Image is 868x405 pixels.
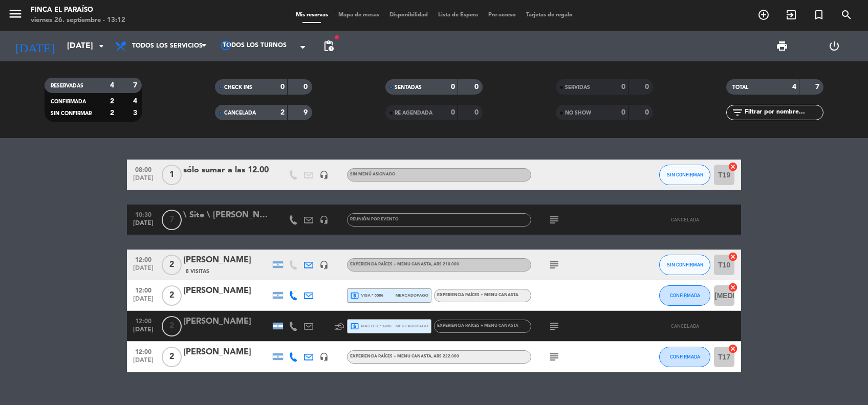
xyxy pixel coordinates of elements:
div: [PERSON_NAME] [183,315,270,328]
span: , ARS 210.000 [431,262,459,266]
i: subject [548,259,560,271]
div: [PERSON_NAME] [183,284,270,298]
i: headset_mic [319,352,329,362]
div: sólo sumar a las 12.00 [183,164,270,177]
span: 12:00 [131,314,156,326]
span: master * 1458 [350,322,392,331]
span: SERVIDAS [565,85,590,90]
span: [DATE] [131,220,156,232]
strong: 2 [110,98,114,105]
i: filter_list [731,106,744,119]
i: [DATE] [8,35,62,57]
strong: 9 [303,109,310,116]
div: Finca El Paraíso [31,5,125,15]
span: CONFIRMADA [670,354,700,359]
span: 2 [162,347,182,367]
span: Reunión por evento [350,217,399,221]
strong: 0 [474,83,481,91]
i: local_atm [350,322,359,331]
span: [DATE] [131,357,156,369]
span: 12:00 [131,284,156,296]
span: 1 [162,165,182,185]
span: Tarjetas de regalo [521,12,578,18]
i: cancel [728,344,738,354]
strong: 7 [815,83,821,91]
strong: 0 [645,109,651,116]
span: SENTADAS [395,85,422,90]
span: EXPERIENCIA RAÍCES + MENU CANASTA [437,293,518,297]
span: visa * 5586 [350,291,383,300]
span: pending_actions [322,40,335,52]
strong: 0 [303,83,310,91]
i: power_settings_new [828,40,840,52]
span: Mapa de mesas [333,12,384,18]
strong: 0 [474,109,481,116]
i: subject [548,214,560,226]
span: 2 [162,255,182,275]
div: [PERSON_NAME] [183,254,270,267]
span: SIN CONFIRMAR [667,262,703,267]
span: fiber_manual_record [334,34,340,40]
span: CANCELADA [671,323,699,329]
strong: 0 [621,109,625,116]
strong: 2 [280,109,285,116]
button: CONFIRMADA [659,285,710,306]
span: Sin menú asignado [350,172,396,176]
i: cancel [728,282,738,292]
span: mercadopago [396,323,428,329]
span: Todos los servicios [132,42,203,50]
span: Disponibilidad [384,12,433,18]
span: print [776,40,788,52]
strong: 7 [133,82,139,89]
input: Filtrar por nombre... [744,107,823,118]
i: arrow_drop_down [95,40,107,52]
button: CANCELADA [659,316,710,336]
span: RE AGENDADA [395,110,432,116]
i: headset_mic [319,170,329,179]
i: menu [8,6,23,21]
span: TOTAL [732,85,748,90]
strong: 0 [621,83,625,91]
i: cancel [728,252,738,262]
span: CONFIRMADA [670,292,700,298]
strong: 2 [110,109,114,117]
span: 2 [162,316,182,336]
span: CHECK INS [224,85,252,90]
strong: 4 [792,83,796,91]
i: add_circle_outline [757,9,770,21]
span: 7 [162,210,182,230]
span: [DATE] [131,326,156,338]
button: SIN CONFIRMAR [659,165,710,185]
strong: 4 [110,82,114,89]
i: local_atm [350,291,359,300]
span: CANCELADA [671,217,699,222]
span: 08:00 [131,163,156,175]
span: RESERVADAS [51,83,83,88]
i: cancel [728,162,738,172]
span: EXPERIENCIA RAÍCES + MENU CANASTA [350,262,459,266]
span: 2 [162,285,182,306]
button: CANCELADA [659,210,710,230]
strong: 3 [133,109,139,117]
div: \ Site \ [PERSON_NAME] - [PERSON_NAME] Destinos [183,209,270,222]
span: EXPERIENCIA RAÍCES + MENU CANASTA [437,324,518,328]
div: viernes 26. septiembre - 13:12 [31,15,125,26]
span: 12:00 [131,345,156,357]
span: EXPERIENCIA RAÍCES + MENU CANASTA [350,354,459,358]
span: Mis reservas [291,12,333,18]
i: exit_to_app [785,9,797,21]
span: [DATE] [131,265,156,277]
div: [PERSON_NAME] [183,346,270,359]
span: 8 Visitas [186,267,209,276]
span: 10:30 [131,208,156,220]
button: SIN CONFIRMAR [659,255,710,275]
i: search [840,9,853,21]
span: NO SHOW [565,110,591,116]
strong: 0 [451,109,455,116]
strong: 4 [133,98,139,105]
i: headset_mic [319,215,329,224]
button: CONFIRMADA [659,347,710,367]
span: SIN CONFIRMAR [51,111,92,116]
span: CONFIRMADA [51,99,86,104]
div: LOG OUT [808,31,860,61]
